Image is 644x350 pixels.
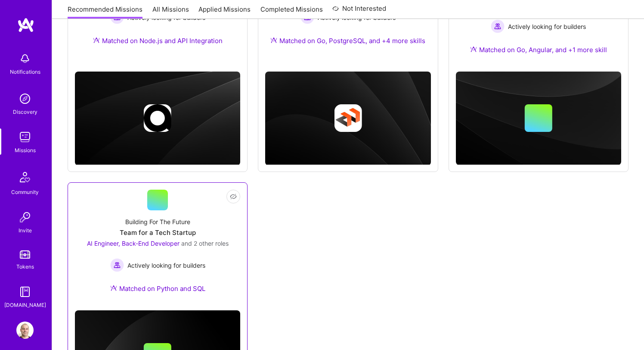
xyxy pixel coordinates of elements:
img: teamwork [16,128,34,146]
a: Building For The FutureTeam for a Tech StartupAI Engineer, Back-End Developer and 2 other rolesAc... [75,190,240,303]
a: Completed Missions [260,5,323,19]
img: Invite [16,209,34,226]
a: Not Interested [332,3,386,19]
div: Invite [19,226,32,235]
img: User Avatar [16,322,34,339]
a: User Avatar [14,322,36,339]
img: discovery [16,90,34,107]
img: bell [16,50,34,67]
img: Community [15,167,35,187]
div: Team for a Tech Startup [120,228,196,237]
img: Ateam Purple Icon [110,284,117,291]
div: Discovery [13,107,37,116]
div: Notifications [10,67,40,76]
span: Actively looking for builders [127,261,205,270]
img: guide book [16,283,34,300]
span: and 2 other roles [181,240,229,247]
div: Matched on Python and SQL [110,284,205,293]
img: tokens [20,250,30,259]
div: Tokens [16,262,34,271]
div: Missions [15,146,36,155]
img: Actively looking for builders [110,258,124,272]
span: AI Engineer, Back-End Developer [87,240,180,247]
a: Applied Missions [198,5,251,19]
div: Community [11,187,39,197]
div: Building For The Future [125,217,190,226]
a: All Missions [152,5,189,19]
a: Recommended Missions [68,5,142,19]
img: logo [17,17,34,33]
i: icon EyeClosed [230,193,237,200]
div: [DOMAIN_NAME] [4,300,46,309]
